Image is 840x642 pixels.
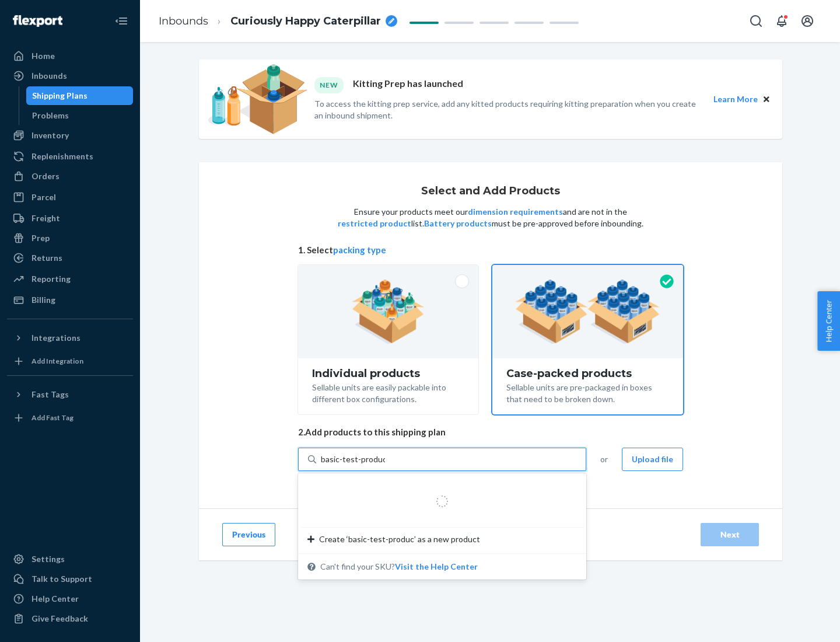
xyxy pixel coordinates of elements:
[32,232,50,244] div: Prep
[312,379,464,405] div: Sellable units are easily packable into different box configurations.
[7,229,133,247] a: Prep
[352,280,425,344] img: individual-pack.facf35554cb0f1810c75b2bd6df2d64e.png
[32,389,69,400] div: Fast Tags
[159,15,208,27] a: Inbounds
[314,98,703,121] p: To access the kitting prep service, add any kitted products requiring kitting preparation when yo...
[710,529,749,540] div: Next
[7,409,133,427] a: Add Fast Tag
[760,93,773,106] button: Close
[13,15,62,27] img: Flexport logo
[7,47,133,65] a: Home
[149,4,407,39] ol: breadcrumbs
[32,212,60,224] div: Freight
[395,561,478,573] button: Create ‘basic-test-produc’ as a new productCan't find your SKU?
[32,191,56,203] div: Parcel
[353,77,463,93] p: Kitting Prep has launched
[7,570,133,588] a: Talk to Support
[230,14,381,29] span: Curiously Happy Caterpillar
[796,9,819,33] button: Open account menu
[744,9,768,33] button: Open Search Box
[320,561,478,573] span: Can't find your SKU?
[7,147,133,166] a: Replenishments
[7,126,133,145] a: Inventory
[701,523,759,546] button: Next
[506,379,669,405] div: Sellable units are pre-packaged in boxes that need to be broken down.
[7,385,133,404] button: Fast Tags
[817,291,840,351] button: Help Center
[7,270,133,288] a: Reporting
[32,50,55,62] div: Home
[7,167,133,186] a: Orders
[32,332,80,344] div: Integrations
[32,294,55,306] div: Billing
[7,249,133,267] a: Returns
[298,244,683,256] span: 1. Select
[713,93,758,106] button: Learn More
[7,352,133,371] a: Add Integration
[515,280,660,344] img: case-pack.59cecea509d18c883b923b81aeac6d0b.png
[32,613,88,624] div: Give Feedback
[32,593,79,605] div: Help Center
[32,90,87,102] div: Shipping Plans
[32,70,67,82] div: Inbounds
[321,453,385,465] input: Create ‘basic-test-produc’ as a new productCan't find your SKU?Visit the Help Center
[424,218,492,229] button: Battery products
[506,368,669,379] div: Case-packed products
[622,448,683,471] button: Upload file
[7,329,133,347] button: Integrations
[600,453,608,465] span: or
[7,589,133,608] a: Help Center
[32,252,62,264] div: Returns
[468,206,563,218] button: dimension requirements
[7,188,133,207] a: Parcel
[314,77,344,93] div: NEW
[338,218,411,229] button: restricted product
[337,206,645,229] p: Ensure your products meet our and are not in the list. must be pre-approved before inbounding.
[298,426,683,438] span: 2. Add products to this shipping plan
[32,151,93,162] div: Replenishments
[312,368,464,379] div: Individual products
[32,110,69,121] div: Problems
[32,170,60,182] div: Orders
[32,130,69,141] div: Inventory
[7,291,133,309] a: Billing
[7,609,133,628] button: Give Feedback
[32,273,71,285] div: Reporting
[110,9,133,33] button: Close Navigation
[32,573,92,585] div: Talk to Support
[333,244,386,256] button: packing type
[7,209,133,228] a: Freight
[26,86,134,105] a: Shipping Plans
[32,356,83,366] div: Add Integration
[7,67,133,85] a: Inbounds
[421,186,560,197] h1: Select and Add Products
[770,9,793,33] button: Open notifications
[222,523,275,546] button: Previous
[319,533,480,545] span: Create ‘basic-test-produc’ as a new product
[7,550,133,568] a: Settings
[32,413,73,423] div: Add Fast Tag
[32,553,65,565] div: Settings
[26,106,134,125] a: Problems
